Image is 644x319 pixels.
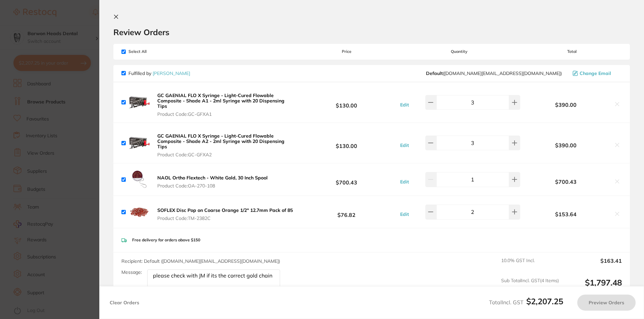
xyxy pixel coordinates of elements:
[155,175,270,189] button: NAOL Ortho Flextech - White Gold, 30 Inch Spool Product Code:OA-270-108
[297,96,396,109] b: $130.00
[564,258,622,272] output: $163.41
[580,71,611,76] span: Change Email
[147,269,280,296] textarea: please check with JM if its the correct gold chain
[571,70,622,76] button: Change Email
[128,71,190,76] p: Fulfilled by
[522,211,610,217] b: $153.64
[157,152,294,157] span: Product Code: GC-GFXA2
[155,92,297,117] button: GC GAENIAL FLO X Syringe - Light-Cured Flowable Composite - Shade A1 - 2ml Syringe with 20 Dispen...
[155,133,297,158] button: GC GAENIAL FLO X Syringe - Light-Cured Flowable Composite - Shade A2 - 2ml Syringe with 20 Dispen...
[128,201,150,223] img: Ym40NDBrNQ
[155,207,295,221] button: SOFLEX Disc Pop on Coarse Orange 1/2" 12.7mm Pack of 85 Product Code:TM-2382C
[108,295,141,311] button: Clear Orders
[522,179,610,185] b: $700.43
[297,206,396,218] b: $76.82
[398,179,411,185] button: Edit
[157,183,268,188] span: Product Code: OA-270-108
[489,299,563,306] span: Total Incl. GST
[398,102,411,108] button: Edit
[132,238,200,242] p: Free delivery for orders above $150
[398,211,411,217] button: Edit
[297,49,396,54] span: Price
[501,278,559,296] span: Sub Total Incl. GST ( 4 Items)
[157,92,284,109] b: GC GAENIAL FLO X Syringe - Light-Cured Flowable Composite - Shade A1 - 2ml Syringe with 20 Dispen...
[121,269,142,275] label: Message:
[297,137,396,149] b: $130.00
[522,49,622,54] span: Total
[121,258,280,264] span: Recipient: Default ( [DOMAIN_NAME][EMAIL_ADDRESS][DOMAIN_NAME] )
[128,92,150,113] img: amd4cXI4ag
[157,216,293,221] span: Product Code: TM-2382C
[128,132,150,154] img: dGUzemdzNg
[577,295,636,311] button: Preview Orders
[522,102,610,108] b: $390.00
[398,142,411,148] button: Edit
[157,207,293,213] b: SOFLEX Disc Pop on Coarse Orange 1/2" 12.7mm Pack of 85
[397,49,522,54] span: Quantity
[522,142,610,148] b: $390.00
[564,278,622,296] output: $1,797.48
[526,296,563,306] b: $2,207.25
[128,169,150,190] img: b2YwejZncA
[157,175,268,181] b: NAOL Ortho Flextech - White Gold, 30 Inch Spool
[157,133,284,150] b: GC GAENIAL FLO X Syringe - Light-Cured Flowable Composite - Shade A2 - 2ml Syringe with 20 Dispen...
[157,111,294,117] span: Product Code: GC-GFXA1
[113,27,630,37] h2: Review Orders
[501,258,559,272] span: 10.0 % GST Incl.
[153,70,190,76] a: [PERSON_NAME]
[426,71,562,76] span: customer.care@henryschein.com.au
[121,49,189,54] span: Select All
[297,173,396,186] b: $700.43
[426,70,443,76] b: Default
